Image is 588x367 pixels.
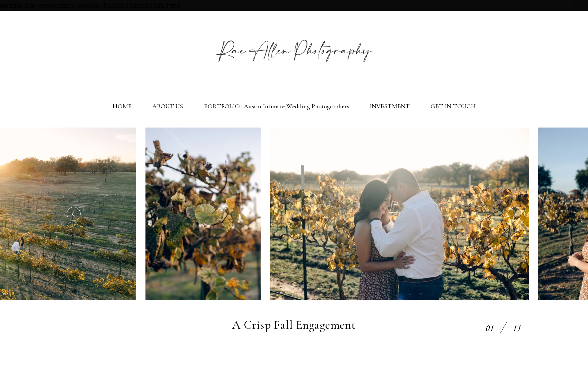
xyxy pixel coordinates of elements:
[112,102,132,110] a: HOME
[431,102,476,110] a: GET IN TOUCH
[145,128,261,300] img: Rae Allen Photography| A detail shot of dark green leaf hanging on the vines at the Winery
[370,102,410,110] a: INVESTMENT
[204,102,349,110] a: PORTFOLIO | Austin Intimate Wedding Photographers
[152,102,183,110] a: ABOUT US
[485,322,494,335] div: 01
[513,322,521,335] div: 11
[232,318,356,332] h1: A Crisp Fall Engagement
[270,128,529,300] img: Rae Allen Photography | a couple touches foreheads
